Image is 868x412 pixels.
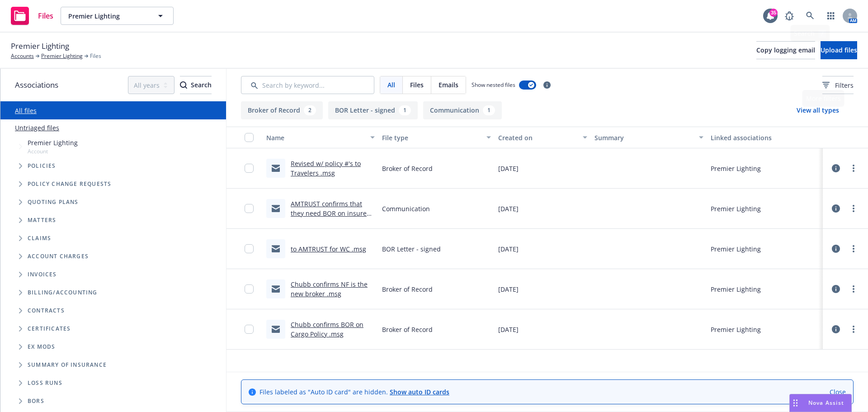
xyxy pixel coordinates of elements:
button: BOR Letter - signed [328,101,418,119]
span: Contracts [28,308,65,313]
input: Toggle Row Selected [245,325,254,334]
div: Drag to move [790,394,801,412]
div: Premier Lighting [711,164,761,173]
a: Close [830,387,846,397]
a: Premier Lighting [41,52,83,60]
a: more [848,284,859,294]
span: Account charges [28,254,89,259]
span: Quoting plans [28,199,79,205]
button: Linked associations [707,127,823,148]
input: Toggle Row Selected [245,164,254,173]
span: Policy change requests [28,181,111,187]
span: Policies [28,163,56,169]
span: Associations [15,79,58,91]
a: Search [801,7,819,25]
span: Account [28,147,78,155]
div: 2 [304,105,316,115]
span: BOR Letter - signed [382,244,441,254]
div: File type [382,133,481,142]
button: View all types [782,101,854,119]
button: File type [378,127,494,148]
button: Broker of Record [241,101,323,119]
a: Report a Bug [780,7,798,25]
div: 1 [483,105,495,115]
div: Name [266,133,365,142]
a: Revised w/ policy #'s to Travelers .msg [291,159,361,177]
a: more [848,243,859,254]
button: Nova Assist [789,394,852,412]
a: Show auto ID cards [390,388,449,396]
a: Chubb confirms BOR on Cargo Policy .msg [291,320,363,338]
span: Files [410,80,424,90]
span: Premier Lighting [11,40,69,52]
span: Show nested files [472,81,515,89]
span: Premier Lighting [28,138,78,147]
span: [DATE] [498,164,519,173]
div: Premier Lighting [711,244,761,254]
span: Broker of Record [382,164,433,173]
button: Upload files [821,41,857,59]
span: Files [90,52,101,60]
span: Claims [28,236,51,241]
span: Billing/Accounting [28,290,98,295]
div: Folder Tree Example [0,284,226,410]
div: 35 [769,9,778,17]
span: Invoices [28,272,57,277]
span: Emails [439,80,458,90]
a: more [848,163,859,174]
div: Linked associations [711,133,819,142]
button: Name [263,127,378,148]
div: Premier Lighting [711,204,761,213]
span: Nova Assist [808,399,844,407]
span: [DATE] [498,204,519,213]
div: 1 [399,105,411,115]
span: Summary of insurance [28,362,107,368]
span: Broker of Record [382,325,433,334]
span: Premier Lighting [68,11,146,21]
a: Files [7,3,57,28]
div: Premier Lighting [711,325,761,334]
span: Filters [835,81,854,90]
button: Premier Lighting [61,7,174,25]
svg: Search [180,81,187,89]
span: Certificates [28,326,71,331]
span: Filters [822,81,854,90]
button: Communication [423,101,502,119]
span: Ex Mods [28,344,55,350]
button: Filters [822,76,854,94]
span: Files [38,12,53,19]
span: Files labeled as "Auto ID card" are hidden. [259,387,449,397]
button: Copy logging email [756,41,815,59]
span: Loss Runs [28,380,62,386]
span: [DATE] [498,284,519,294]
button: Created on [495,127,591,148]
input: Search by keyword... [241,76,374,94]
div: Created on [498,133,578,142]
input: Toggle Row Selected [245,204,254,213]
div: Premier Lighting [711,284,761,294]
a: to AMTRUST for WC .msg [291,245,366,253]
span: Broker of Record [382,284,433,294]
button: SearchSearch [180,76,212,94]
span: Upload files [821,46,857,54]
div: Search [180,76,212,94]
span: [DATE] [498,244,519,254]
span: [DATE] [498,325,519,334]
span: BORs [28,398,44,404]
button: Summary [591,127,707,148]
a: AMTRUST confirms that they need BOR on insured company letterhead and full submission to proceed,... [291,199,373,256]
a: Accounts [11,52,34,60]
span: Copy logging email [756,46,815,54]
a: Untriaged files [15,123,59,133]
a: All files [15,106,37,115]
input: Select all [245,133,254,142]
a: more [848,324,859,335]
input: Toggle Row Selected [245,284,254,294]
div: Tree Example [0,136,226,284]
a: Switch app [822,7,840,25]
input: Toggle Row Selected [245,244,254,253]
span: Matters [28,218,56,223]
span: All [387,80,395,90]
a: more [848,203,859,214]
a: Chubb confirms NF is the new broker .msg [291,280,368,298]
